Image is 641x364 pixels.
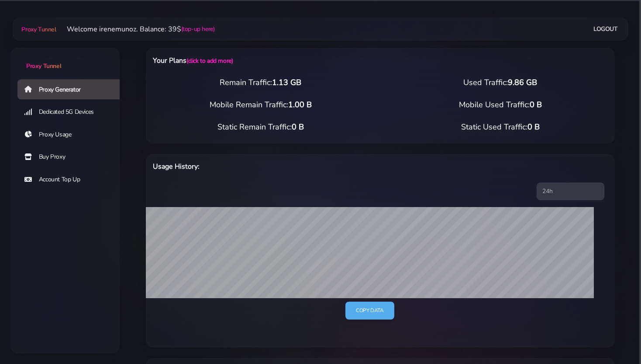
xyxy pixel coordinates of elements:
[20,22,56,36] a: Proxy Tunnel
[153,55,414,66] h6: Your Plans
[530,99,542,110] span: 0 B
[17,125,127,145] a: Proxy Usage
[599,322,630,353] iframe: Webchat Widget
[380,121,620,133] div: Static Used Traffic:
[141,77,380,88] div: Remain Traffic:
[380,99,620,111] div: Mobile Used Traffic:
[26,62,61,70] span: Proxy Tunnel
[17,147,127,167] a: Buy Proxy
[292,122,304,132] span: 0 B
[21,25,56,34] span: Proxy Tunnel
[141,99,380,111] div: Mobile Remain Traffic:
[56,24,215,34] li: Welcome irenemunoz. Balance: 39$
[345,302,394,320] a: Copy data
[181,24,215,34] a: (top-up here)
[153,161,414,172] h6: Usage History:
[17,79,127,99] a: Proxy Generator
[186,57,233,65] a: (click to add more)
[17,170,127,190] a: Account Top Up
[10,48,120,71] a: Proxy Tunnel
[527,122,540,132] span: 0 B
[272,77,301,88] span: 1.13 GB
[380,77,620,88] div: Used Traffic:
[288,99,312,110] span: 1.00 B
[141,121,380,133] div: Static Remain Traffic:
[508,77,537,88] span: 9.86 GB
[593,21,618,37] a: Logout
[17,102,127,122] a: Dedicated 5G Devices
